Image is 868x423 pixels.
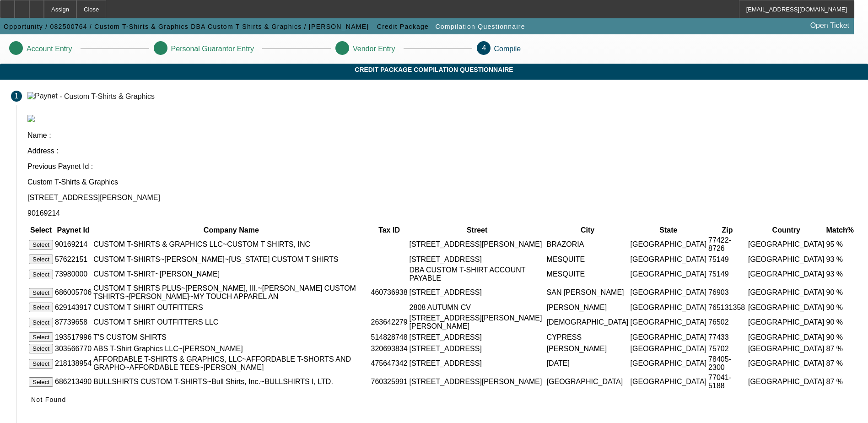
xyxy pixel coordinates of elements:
[4,23,369,30] span: Opportunity / 082500764 / Custom T-Shirts & Graphics DBA Custom T Shirts & Graphics / [PERSON_NAME]
[546,254,629,265] td: MESQUITE
[27,147,857,155] p: Address :
[29,288,53,298] button: Select
[29,303,53,312] button: Select
[546,302,629,313] td: [PERSON_NAME]
[7,66,861,73] span: Credit Package Compilation Questionnaire
[93,314,369,331] td: CUSTOM T SHIRT OUTFITTERS LLC
[59,92,155,100] div: - Custom T-Shirts & Graphics
[807,18,853,33] a: Open Ticket
[826,302,854,313] td: 90 %
[93,373,369,390] td: BULLSHIRTS CUSTOM T-SHIRTS~Bull Shirts, Inc.~BULLSHIRTS I, LTD.
[748,226,825,235] th: Country
[435,23,525,30] span: Compilation Questionnaire
[54,236,92,253] td: 90169214
[54,343,92,354] td: 303566770
[27,391,70,408] button: Not Found
[409,226,545,235] th: Street
[371,314,408,331] td: 263642279
[546,373,629,390] td: [GEOGRAPHIC_DATA]
[93,302,369,313] td: CUSTOM T SHIRT OUTFITTERS
[630,266,707,283] td: [GEOGRAPHIC_DATA]
[29,318,53,327] button: Select
[93,266,369,283] td: CUSTOM T-SHIRT~[PERSON_NAME]
[29,240,53,249] button: Select
[748,284,825,301] td: [GEOGRAPHIC_DATA]
[409,373,545,390] td: [STREET_ADDRESS][PERSON_NAME]
[371,373,408,390] td: 760325991
[708,314,747,331] td: 76502
[826,314,854,331] td: 90 %
[409,355,545,372] td: [STREET_ADDRESS]
[748,355,825,372] td: [GEOGRAPHIC_DATA]
[826,332,854,342] td: 90 %
[748,314,825,331] td: [GEOGRAPHIC_DATA]
[546,332,629,342] td: CYPRESS
[409,302,545,313] td: 2808 AUTUMN CV
[28,226,54,235] th: Select
[826,373,854,390] td: 87 %
[27,115,35,122] img: paynet_logo.jpg
[371,284,408,301] td: 460736938
[29,344,53,353] button: Select
[54,373,92,390] td: 686213490
[29,377,53,387] button: Select
[546,343,629,354] td: [PERSON_NAME]
[377,23,429,30] span: Credit Package
[29,332,53,342] button: Select
[93,343,369,354] td: ABS T-Shirt Graphics LLC~[PERSON_NAME]
[27,45,72,53] p: Account Entry
[708,302,747,313] td: 765131358
[93,226,369,235] th: Company Name
[31,396,66,403] span: Not Found
[708,355,747,372] td: 78405-2300
[708,254,747,265] td: 75149
[546,314,629,331] td: [DEMOGRAPHIC_DATA]
[826,343,854,354] td: 87 %
[409,284,545,301] td: [STREET_ADDRESS]
[748,332,825,342] td: [GEOGRAPHIC_DATA]
[708,236,747,253] td: 77422-8726
[54,332,92,342] td: 193517996
[409,314,545,331] td: [STREET_ADDRESS][PERSON_NAME][PERSON_NAME]
[546,355,629,372] td: [DATE]
[748,266,825,283] td: [GEOGRAPHIC_DATA]
[826,254,854,265] td: 93 %
[27,92,58,100] img: Paynet
[708,266,747,283] td: 75149
[546,266,629,283] td: MESQUITE
[748,302,825,313] td: [GEOGRAPHIC_DATA]
[54,314,92,331] td: 87739658
[708,373,747,390] td: 77041-5188
[630,254,707,265] td: [GEOGRAPHIC_DATA]
[630,302,707,313] td: [GEOGRAPHIC_DATA]
[546,226,629,235] th: City
[353,45,395,53] p: Vendor Entry
[29,359,53,369] button: Select
[29,270,53,279] button: Select
[409,254,545,265] td: [STREET_ADDRESS]
[54,284,92,301] td: 686005706
[93,284,369,301] td: CUSTOM T SHIRTS PLUS~[PERSON_NAME], III.~[PERSON_NAME] CUSTOM TSHIRTS~[PERSON_NAME]~MY TOUCH APPA...
[630,236,707,253] td: [GEOGRAPHIC_DATA]
[93,236,369,253] td: CUSTOM T-SHIRTS & GRAPHICS LLC~CUSTOM T SHIRTS, INC
[171,45,254,53] p: Personal Guarantor Entry
[826,284,854,301] td: 90 %
[15,92,19,100] span: 1
[748,373,825,390] td: [GEOGRAPHIC_DATA]
[93,355,369,372] td: AFFORDABLE T-SHIRTS & GRAPHICS, LLC~AFFORDABLE T-SHORTS AND GRAPHO~AFFORDABLE TEES~[PERSON_NAME]
[54,355,92,372] td: 218138954
[409,332,545,342] td: [STREET_ADDRESS]
[409,266,545,283] td: DBA CUSTOM T-SHIRT ACCOUNT PAYABLE
[630,332,707,342] td: [GEOGRAPHIC_DATA]
[54,302,92,313] td: 629143917
[708,226,747,235] th: Zip
[630,355,707,372] td: [GEOGRAPHIC_DATA]
[546,236,629,253] td: BRAZORIA
[27,131,857,140] p: Name :
[371,332,408,342] td: 514828748
[27,163,857,171] p: Previous Paynet Id :
[708,284,747,301] td: 76903
[630,226,707,235] th: State
[630,284,707,301] td: [GEOGRAPHIC_DATA]
[433,18,527,35] button: Compilation Questionnaire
